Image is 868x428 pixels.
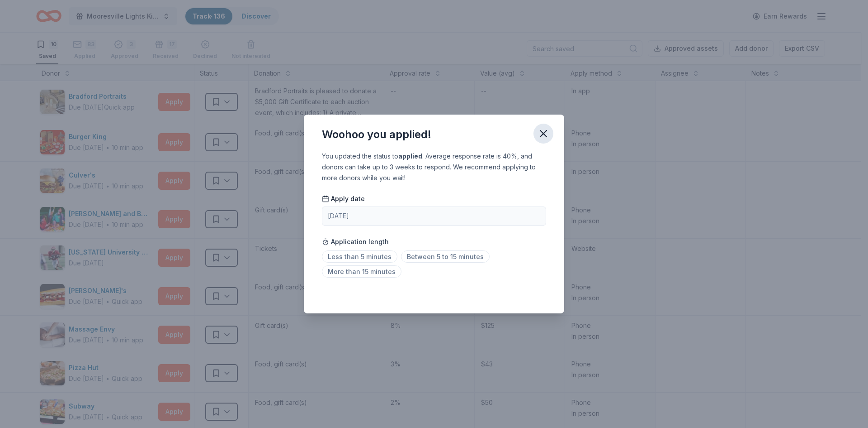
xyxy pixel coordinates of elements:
[322,207,546,226] button: [DATE]
[322,250,397,263] span: Less than 5 minutes
[398,152,422,160] b: applied
[401,250,490,263] span: Between 5 to 15 minutes
[322,151,546,183] div: You updated the status to . Average response rate is 40%, and donors can take up to 3 weeks to re...
[322,236,389,247] span: Application length
[322,127,431,142] div: Woohoo you applied!
[322,265,401,278] span: More than 15 minutes
[328,211,349,221] div: [DATE]
[322,194,365,203] span: Apply date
